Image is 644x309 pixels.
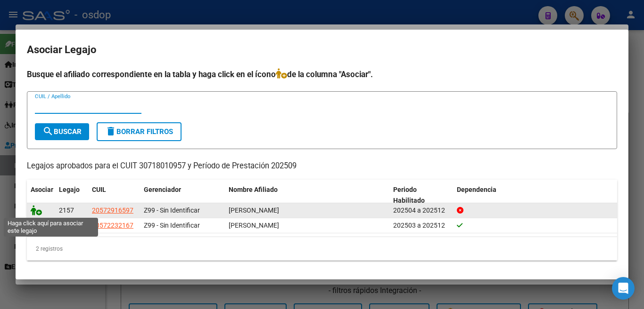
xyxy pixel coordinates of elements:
[144,186,181,193] span: Gerenciador
[88,180,140,211] datatable-header-cell: CUIL
[55,180,88,211] datatable-header-cell: Legajo
[31,186,53,193] span: Asociar
[27,41,617,59] h2: Asociar Legajo
[225,180,389,211] datatable-header-cell: Nombre Afiliado
[453,180,618,211] datatable-header-cell: Dependencia
[229,206,279,214] span: LENCINA MAXIMILIANO NICOLAS
[92,186,106,193] span: CUIL
[92,206,133,214] span: 20572916597
[92,222,133,229] span: 20572232167
[42,126,54,137] mat-icon: search
[393,220,449,231] div: 202503 a 202512
[229,222,279,229] span: ZAMPEDRI LEO BENJAMIN
[612,277,635,300] div: Open Intercom Messenger
[393,186,425,204] span: Periodo Habilitado
[42,127,82,136] span: Buscar
[27,68,617,80] h4: Busque el afiliado correspondiente en la tabla y haga click en el ícono de la columna "Asociar".
[59,222,74,229] span: 1122
[140,180,225,211] datatable-header-cell: Gerenciador
[35,123,89,140] button: Buscar
[59,206,74,214] span: 2157
[105,126,116,137] mat-icon: delete
[389,180,453,211] datatable-header-cell: Periodo Habilitado
[457,186,496,193] span: Dependencia
[393,205,449,216] div: 202504 a 202512
[27,160,617,172] p: Legajos aprobados para el CUIT 30718010957 y Período de Prestación 202509
[105,127,173,136] span: Borrar Filtros
[144,206,200,214] span: Z99 - Sin Identificar
[27,180,55,211] datatable-header-cell: Asociar
[97,122,182,141] button: Borrar Filtros
[27,237,617,261] div: 2 registros
[229,186,278,193] span: Nombre Afiliado
[144,222,200,229] span: Z99 - Sin Identificar
[59,186,80,193] span: Legajo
